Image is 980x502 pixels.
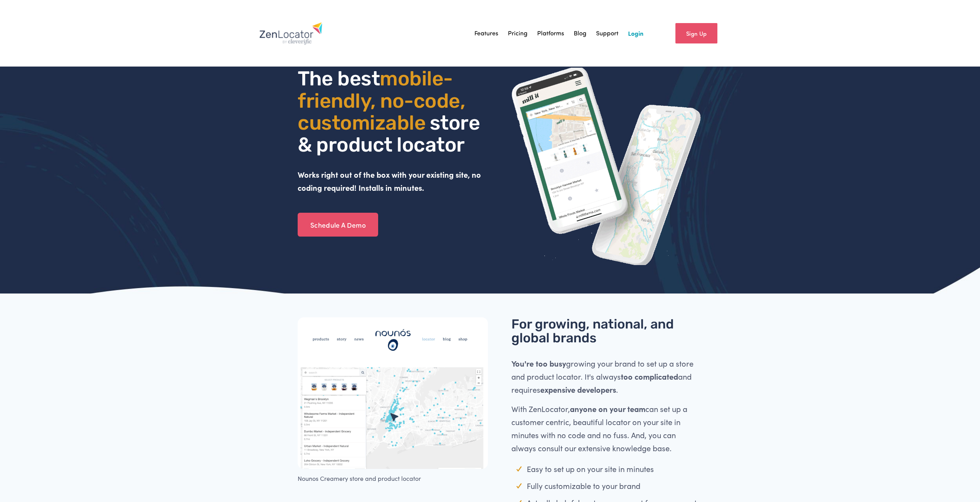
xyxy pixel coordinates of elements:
[628,27,643,39] a: Login
[511,358,566,369] strong: You're too busy
[298,169,483,193] strong: Works right out of the box with your existing site, no coding required! Installs in minutes.
[675,23,717,43] a: Sign Up
[570,404,645,414] strong: anyone on your team
[511,68,702,265] img: ZenLocator phone mockup gif
[527,480,640,491] span: Fully customizable to your brand
[298,317,488,469] img: Nounos Creamery store and product locator
[298,474,421,482] span: Nounos Creamery store and product locator
[621,371,678,382] strong: too complicated
[298,67,380,90] span: The best
[474,27,498,39] a: Features
[259,22,323,45] img: Zenlocator
[511,404,689,453] span: With ZenLocator, can set up a customer centric, beautiful locator on your site in minutes with no...
[574,27,586,39] a: Blog
[298,111,484,157] span: store & product locator
[298,213,378,237] a: Schedule A Demo
[527,464,654,474] span: Easy to set up on your site in minutes
[508,27,528,39] a: Pricing
[596,27,618,39] a: Support
[511,316,677,346] span: For growing, national, and global brands
[298,67,469,134] span: mobile- friendly, no-code, customizable
[511,358,695,395] span: growing your brand to set up a store and product locator. It's always and requires .
[537,27,564,39] a: Platforms
[540,384,616,395] strong: expensive developers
